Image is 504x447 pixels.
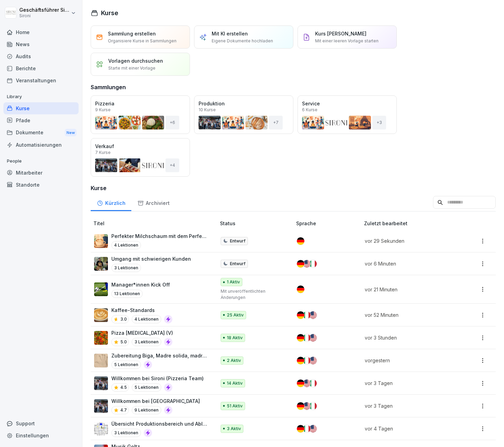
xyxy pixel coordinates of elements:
[111,429,141,437] p: 3 Lektionen
[365,425,454,432] p: vor 4 Tagen
[3,429,79,441] a: Einstellungen
[199,100,289,107] p: Produktion
[297,334,304,342] img: de.svg
[111,281,170,288] p: Manager*innen Kick Off
[111,241,141,249] p: 4 Lektionen
[372,116,386,129] div: + 3
[94,234,108,248] img: fi53tc5xpi3f2zt43aqok3n3.png
[111,397,200,405] p: Willkommen bei [GEOGRAPHIC_DATA]
[3,139,79,151] a: Automatisierungen
[3,74,79,86] a: Veranstaltungen
[120,407,127,413] p: 4.7
[365,237,454,245] p: vor 29 Sekunden
[3,26,79,38] a: Home
[108,38,177,44] p: Organisiere Kurse in Sammlungen
[309,311,317,319] img: us.svg
[120,339,127,345] p: 5.0
[111,306,172,314] p: Kaffee-Standards
[131,194,175,211] a: Archiviert
[91,194,131,211] a: Kürzlich
[365,334,454,341] p: vor 3 Stunden
[309,402,317,410] img: it.svg
[302,108,317,112] p: 6 Kurse
[303,334,311,342] img: it.svg
[3,179,79,191] a: Standorte
[111,420,209,427] p: Übersicht Produktionsbereich und Abläufe
[65,129,77,137] div: New
[297,285,304,293] img: de.svg
[297,380,304,387] img: de.svg
[3,62,79,74] a: Berichte
[3,167,79,179] a: Mitarbeiter
[302,100,392,107] p: Service
[108,30,156,37] p: Sammlung erstellen
[111,264,141,272] p: 3 Lektionen
[19,13,70,18] p: Sironi
[303,402,311,410] img: us.svg
[95,150,111,155] p: 7 Kurse
[94,257,108,271] img: ibmq16c03v2u1873hyb2ubud.png
[3,38,79,50] a: News
[365,286,454,293] p: vor 21 Minuten
[95,108,111,112] p: 9 Kurse
[94,331,108,345] img: ptfehjakux1ythuqs2d8013j.png
[212,38,273,44] p: Eigene Dokumente hochladen
[111,361,141,369] p: 5 Lektionen
[3,50,79,62] a: Audits
[111,232,209,240] p: Perfekter Milchschaum mit dem Perfect Moose
[297,311,304,319] img: de.svg
[303,425,311,433] img: it.svg
[111,375,204,382] p: Willkommen bei Sironi (Pizzeria Team)
[132,338,161,346] p: 3 Lektionen
[227,403,243,409] p: 51 Aktiv
[220,220,293,227] p: Status
[3,114,79,126] a: Pfade
[227,357,241,364] p: 2 Aktiv
[120,384,127,391] p: 4.5
[365,402,454,409] p: vor 3 Tagen
[3,102,79,114] div: Kurse
[269,116,283,129] div: + 7
[94,354,108,367] img: ekvwbgorvm2ocewxw43lsusz.png
[303,357,311,364] img: it.svg
[297,357,304,364] img: de.svg
[94,308,108,322] img: km4heinxktm3m47uv6i6dr0s.png
[364,220,462,227] p: Zuletzt bearbeitet
[3,417,79,429] div: Support
[95,143,185,150] p: Verkauf
[297,260,304,268] img: de.svg
[227,380,243,386] p: 14 Aktiv
[212,30,248,37] p: Mit KI erstellen
[3,156,79,167] p: People
[309,425,317,433] img: us.svg
[94,399,108,413] img: xmkdnyjyz2x3qdpcryl1xaw9.png
[227,426,241,432] p: 3 Aktiv
[111,329,173,336] p: Pizza [MEDICAL_DATA] (V)
[108,65,155,71] p: Starte mit einer Vorlage
[227,312,244,318] p: 25 Aktiv
[194,95,293,134] a: Produktion10 Kurse+7
[91,184,496,192] h3: Kurse
[91,83,126,91] h3: Sammlungen
[309,357,317,364] img: us.svg
[365,311,454,319] p: vor 52 Minuten
[309,260,317,268] img: it.svg
[132,315,161,323] p: 4 Lektionen
[365,357,454,364] p: vorgestern
[94,376,108,390] img: xmkdnyjyz2x3qdpcryl1xaw9.png
[19,7,70,13] p: Geschäftsführer Sironi
[297,402,304,410] img: de.svg
[303,260,311,268] img: us.svg
[3,126,79,139] a: DokumenteNew
[309,380,317,387] img: it.svg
